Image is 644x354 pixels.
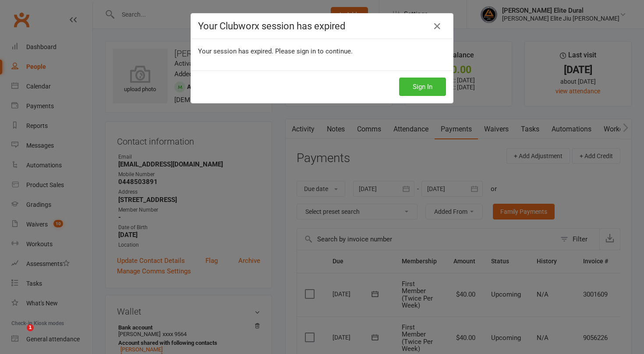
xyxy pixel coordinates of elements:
[9,324,30,345] iframe: Intercom live chat
[27,324,34,331] span: 1
[430,19,444,33] a: Close
[198,47,353,55] span: Your session has expired. Please sign in to continue.
[198,21,446,32] h4: Your Clubworx session has expired
[399,78,446,96] button: Sign In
